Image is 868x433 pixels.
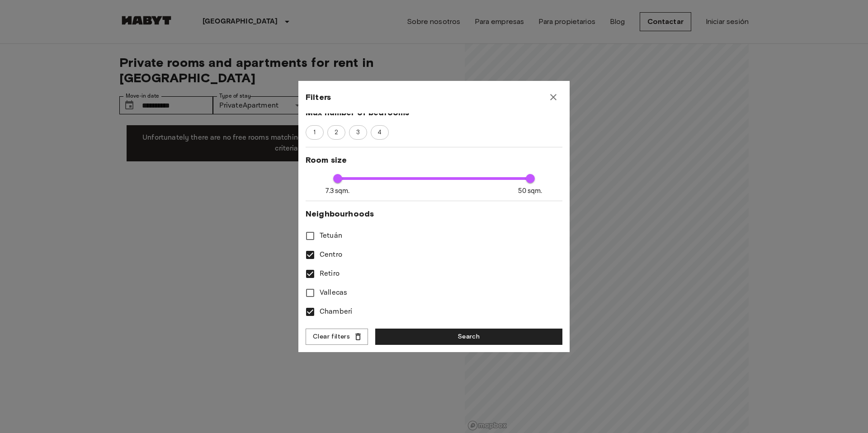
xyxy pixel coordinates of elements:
[306,92,331,103] span: Filters
[375,329,562,345] button: Search
[320,231,342,241] span: Tetuán
[320,306,352,317] span: Chamberí
[327,125,345,140] div: 2
[320,249,342,260] span: Centro
[306,125,324,140] div: 1
[320,268,340,279] span: Retiro
[306,329,368,345] button: Clear filters
[320,287,347,298] span: Vallecas
[371,125,389,140] div: 4
[349,125,367,140] div: 3
[306,155,562,165] span: Room size
[373,128,387,137] span: 4
[308,128,321,137] span: 1
[330,128,343,137] span: 2
[306,208,562,219] span: Neighbourhoods
[325,186,349,196] span: 7.3 sqm.
[518,186,542,196] span: 50 sqm.
[351,128,365,137] span: 3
